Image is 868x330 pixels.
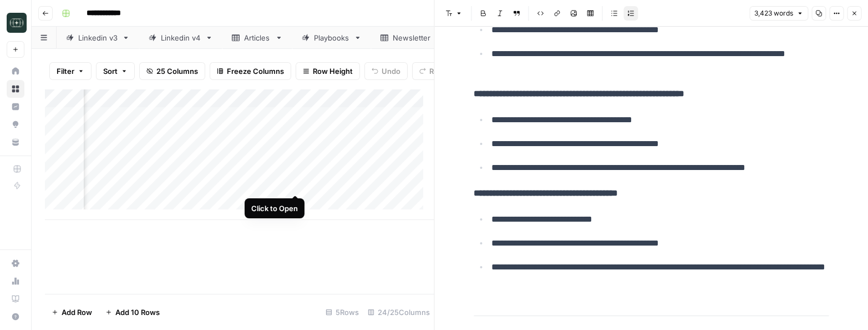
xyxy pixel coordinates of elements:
button: Sort [96,62,135,80]
button: Filter [49,62,92,80]
a: Linkedin v4 [139,27,222,49]
div: 24/25 Columns [363,303,434,321]
span: Add Row [62,307,92,318]
div: Newsletter [393,32,432,43]
button: Undo [364,62,408,80]
span: Undo [382,66,400,77]
a: Opportunities [7,116,24,133]
button: Workspace: Catalyst [7,9,24,37]
a: Articles [222,27,292,49]
button: Row Height [296,62,360,80]
div: Articles [244,32,271,43]
button: Add 10 Rows [99,303,166,321]
div: Click to Open [251,203,298,214]
button: Freeze Columns [210,62,291,80]
img: Catalyst Logo [7,13,27,33]
div: 5 Rows [321,303,363,321]
button: 25 Columns [139,62,205,80]
a: Usage [7,272,24,290]
span: 3,423 words [754,8,793,18]
a: Learning Hub [7,290,24,308]
a: Playbooks [292,27,371,49]
a: Newsletter [371,27,453,49]
a: Settings [7,254,24,272]
span: Filter [57,66,74,77]
span: Sort [103,66,118,77]
span: Row Height [313,66,353,77]
span: 25 Columns [156,66,198,77]
button: 3,423 words [749,6,808,21]
button: Add Row [45,303,99,321]
button: Help + Support [7,308,24,326]
span: Freeze Columns [227,66,284,77]
span: Add 10 Rows [115,307,160,318]
div: Linkedin v4 [161,32,201,43]
div: Playbooks [314,32,349,43]
a: Insights [7,98,24,116]
a: Your Data [7,133,24,151]
a: Browse [7,80,24,98]
button: Redo [412,62,454,80]
a: Home [7,62,24,80]
a: Linkedin v3 [57,27,139,49]
div: Linkedin v3 [78,32,118,43]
